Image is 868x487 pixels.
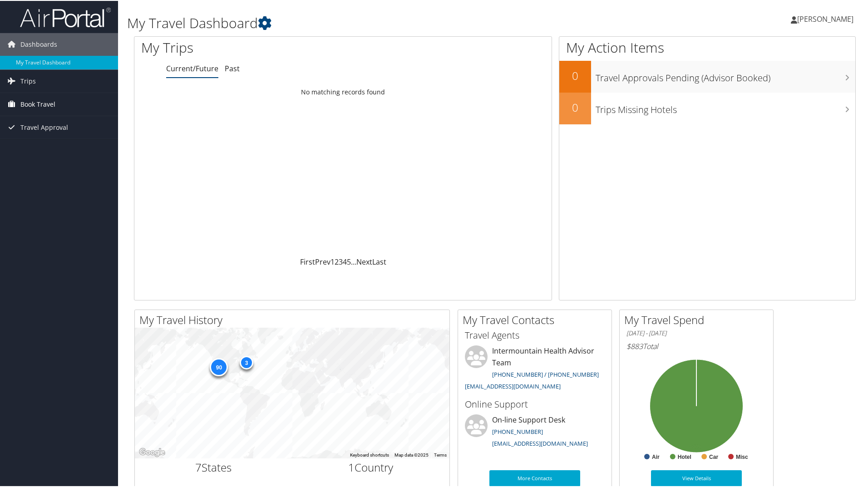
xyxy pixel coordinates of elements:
[210,357,228,375] div: 90
[240,355,253,369] div: 3
[736,453,748,459] text: Misc
[20,6,111,27] img: airportal-logo.png
[139,311,449,327] h2: My Travel History
[460,413,609,451] li: On-line Support Desk
[348,459,355,474] span: 1
[492,427,543,435] a: [PHONE_NUMBER]
[465,397,605,410] h3: Online Support
[330,256,335,266] a: 1
[559,67,591,83] h2: 0
[347,256,351,266] a: 5
[626,340,643,350] span: $883
[134,83,552,99] td: No matching records found
[356,256,372,266] a: Next
[339,256,343,266] a: 3
[142,459,286,474] h2: States
[596,66,855,84] h3: Travel Approvals Pending (Advisor Booked)
[465,381,561,389] a: [EMAIL_ADDRESS][DOMAIN_NAME]
[166,63,218,73] a: Current/Future
[300,256,315,266] a: First
[434,452,447,457] a: Terms (opens in new tab)
[559,92,855,123] a: 0Trips Missing Hotels
[797,13,853,23] span: [PERSON_NAME]
[460,344,609,393] li: Intermountain Health Advisor Team
[299,459,443,474] h2: Country
[690,443,702,449] tspan: 100%
[693,364,700,369] tspan: 0%
[463,311,612,327] h2: My Travel Contacts
[709,453,718,459] text: Car
[395,452,429,457] span: Map data ©2025
[335,256,339,266] a: 2
[791,5,863,32] a: [PERSON_NAME]
[678,453,691,459] text: Hotel
[626,340,766,350] h6: Total
[20,69,36,92] span: Trips
[225,63,240,73] a: Past
[315,256,330,266] a: Prev
[20,92,55,115] span: Book Travel
[343,256,347,266] a: 4
[559,60,855,92] a: 0Travel Approvals Pending (Advisor Booked)
[652,453,660,459] text: Air
[651,469,742,486] a: View Details
[492,438,588,447] a: [EMAIL_ADDRESS][DOMAIN_NAME]
[624,311,773,327] h2: My Travel Spend
[137,446,167,457] a: Open this area in Google Maps (opens a new window)
[20,32,57,55] span: Dashboards
[141,37,371,56] h1: My Trips
[350,451,389,457] button: Keyboard shortcuts
[489,469,580,486] a: More Contacts
[127,13,617,32] h1: My Travel Dashboard
[351,256,356,266] span: …
[465,328,605,341] h3: Travel Agents
[626,328,766,337] h6: [DATE] - [DATE]
[492,369,599,378] a: [PHONE_NUMBER] / [PHONE_NUMBER]
[559,37,855,56] h1: My Action Items
[596,98,855,115] h3: Trips Missing Hotels
[137,446,167,457] img: Google
[372,256,386,266] a: Last
[20,115,68,138] span: Travel Approval
[559,99,591,114] h2: 0
[195,459,202,474] span: 7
